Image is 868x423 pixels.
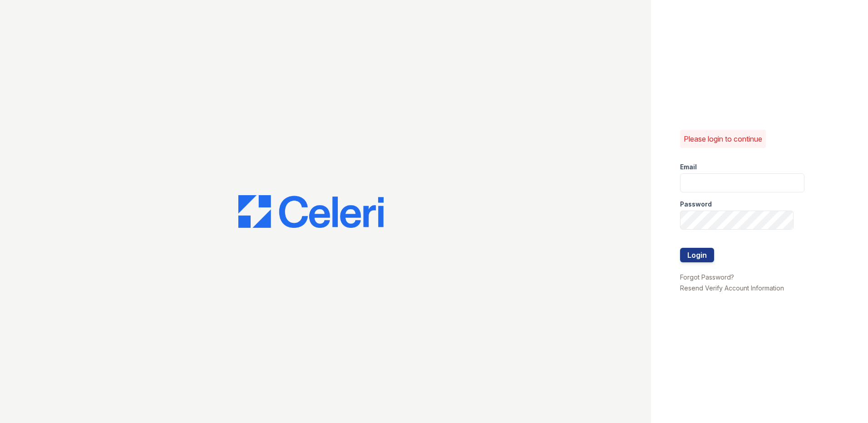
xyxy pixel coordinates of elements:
label: Email [680,162,697,172]
a: Forgot Password? [680,273,734,281]
a: Resend Verify Account Information [680,284,784,292]
p: Please login to continue [684,133,762,144]
button: Login [680,248,714,262]
img: CE_Logo_Blue-a8612792a0a2168367f1c8372b55b34899dd931a85d93a1a3d3e32e68fde9ad4.png [238,195,384,228]
label: Password [680,200,712,209]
